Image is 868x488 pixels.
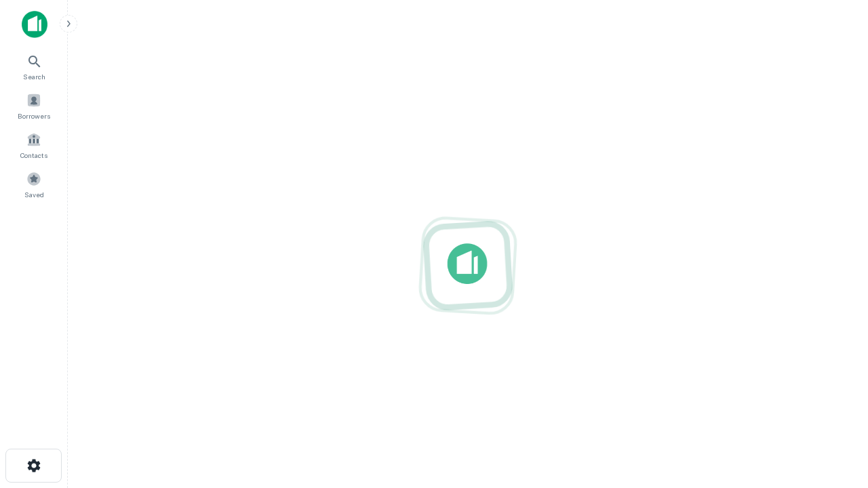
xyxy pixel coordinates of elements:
img: capitalize-icon.png [22,11,47,38]
span: Saved [24,189,44,200]
a: Contacts [4,127,64,163]
iframe: Chat Widget [800,336,868,401]
span: Search [23,71,45,82]
span: Borrowers [18,110,50,121]
a: Search [4,48,64,85]
span: Contacts [20,150,47,161]
a: Saved [4,166,64,203]
a: Borrowers [4,87,64,124]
